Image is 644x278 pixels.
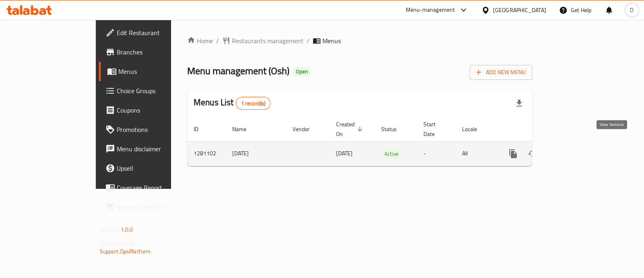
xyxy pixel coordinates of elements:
span: 1.0.0 [121,224,133,235]
a: Restaurants management [222,36,303,46]
span: Open [293,68,311,75]
div: Menu-management [406,5,455,15]
a: Branches [99,42,203,62]
nav: breadcrumb [187,36,532,46]
span: Restaurants management [232,36,303,46]
span: Menus [118,67,197,76]
span: Version: [100,224,120,235]
span: Add New Menu [476,67,526,77]
a: Menus [99,62,203,81]
span: Menu disclaimer [117,144,197,154]
span: Choice Groups [117,86,197,96]
span: Locale [462,124,487,134]
span: Status [381,124,407,134]
span: ID [194,124,209,134]
a: Menu disclaimer [99,139,203,159]
span: Start Date [423,119,446,139]
div: Total records count [236,97,271,110]
button: more [504,144,523,163]
a: Promotions [99,120,203,139]
td: 1281102 [187,141,226,166]
a: Upsell [99,159,203,178]
a: Coverage Report [99,178,203,197]
a: Grocery Checklist [99,197,203,217]
span: Coverage Report [117,183,197,192]
a: Support.OpsPlatform [100,246,151,257]
button: Change Status [523,144,542,163]
span: D [630,6,634,15]
span: Menus [322,36,341,46]
div: Open [293,67,311,77]
button: Add New Menu [470,65,532,80]
span: Coupons [117,105,197,115]
span: Promotions [117,125,197,134]
td: - [417,141,456,166]
div: [GEOGRAPHIC_DATA] [493,6,546,15]
span: Active [381,149,402,159]
span: Vendor [293,124,320,134]
a: Edit Restaurant [99,23,203,42]
span: Edit Restaurant [117,28,197,38]
span: 1 record(s) [236,100,270,107]
div: Active [381,149,402,159]
li: / [307,36,310,46]
span: Upsell [117,163,197,173]
th: Actions [497,117,587,142]
div: Export file [510,94,529,113]
td: All [456,141,497,166]
span: Created On [336,119,365,139]
a: Choice Groups [99,81,203,100]
h2: Menus List [194,96,270,110]
span: Get support on: [100,238,137,249]
span: Grocery Checklist [117,202,197,212]
table: enhanced table [187,117,587,166]
span: [DATE] [336,148,353,159]
a: Coupons [99,100,203,120]
span: Branches [117,47,197,57]
span: Menu management ( Osh ) [187,62,289,80]
td: [DATE] [226,141,286,166]
span: Name [232,124,257,134]
li: / [216,36,219,46]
